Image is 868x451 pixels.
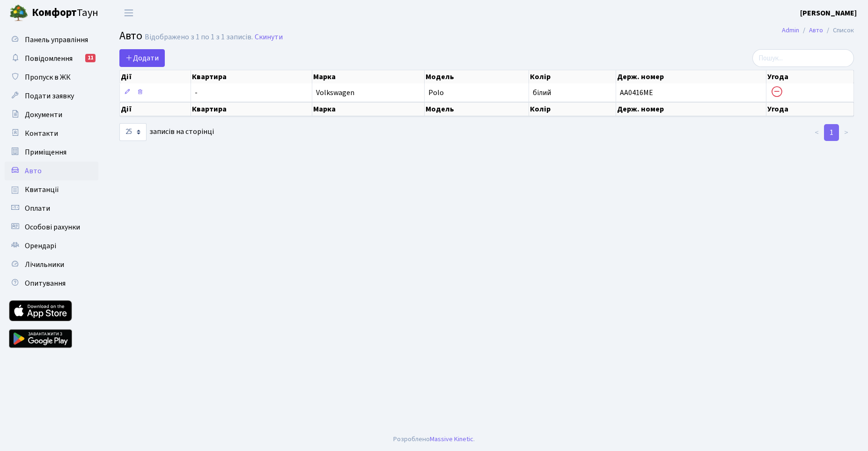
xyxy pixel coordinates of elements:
[25,35,88,45] span: Панель управління
[85,54,96,62] div: 11
[119,123,147,141] select: записів на сторінці
[25,278,66,288] span: Опитування
[25,166,42,176] span: Авто
[117,5,140,21] button: Переключити навігацію
[312,70,425,83] th: Марка
[752,49,854,67] input: Пошук...
[5,143,98,162] a: Приміщення
[529,102,616,116] th: Колір
[5,30,98,49] a: Панель управління
[32,5,98,21] span: Таун
[119,28,142,44] span: Авто
[766,70,854,83] th: Угода
[823,25,854,36] li: Список
[800,8,857,18] b: [PERSON_NAME]
[533,88,551,98] span: білий
[5,162,98,180] a: Авто
[195,89,308,96] span: -
[145,33,253,42] div: Відображено з 1 по 1 з 1 записів.
[316,88,354,98] span: Volkswagen
[5,274,98,293] a: Опитування
[9,4,28,22] img: logo.png
[255,33,283,42] a: Скинути
[312,102,425,116] th: Марка
[620,88,653,98] span: AA0416ME
[529,70,616,83] th: Колір
[120,102,191,116] th: Дії
[5,237,98,255] a: Орендарі
[768,21,868,40] nav: breadcrumb
[5,255,98,274] a: Лічильники
[119,123,214,141] label: записів на сторінці
[5,199,98,218] a: Оплати
[5,105,98,124] a: Документи
[25,259,64,270] span: Лічильники
[25,91,74,101] span: Подати заявку
[430,434,473,444] a: Massive Kinetic
[616,70,766,83] th: Держ. номер
[25,110,62,120] span: Документи
[120,70,191,83] th: Дії
[25,185,59,195] span: Квитанції
[5,49,98,68] a: Повідомлення11
[32,5,77,20] b: Комфорт
[824,124,839,141] a: 1
[119,49,165,67] a: Додати
[800,7,857,19] a: [PERSON_NAME]
[5,87,98,105] a: Подати заявку
[125,53,159,63] span: Додати
[616,102,766,116] th: Держ. номер
[5,68,98,87] a: Пропуск в ЖК
[25,222,80,232] span: Особові рахунки
[766,102,854,116] th: Угода
[425,102,529,116] th: Модель
[25,72,71,82] span: Пропуск в ЖК
[191,70,312,83] th: Квартира
[191,102,312,116] th: Квартира
[25,147,66,157] span: Приміщення
[5,180,98,199] a: Квитанції
[425,70,529,83] th: Модель
[782,25,799,35] a: Admin
[5,218,98,237] a: Особові рахунки
[428,88,444,98] span: Polo
[25,203,50,214] span: Оплати
[25,53,73,64] span: Повідомлення
[809,25,823,35] a: Авто
[5,124,98,143] a: Контакти
[393,434,475,444] div: Розроблено .
[25,241,56,251] span: Орендарі
[25,128,58,139] span: Контакти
